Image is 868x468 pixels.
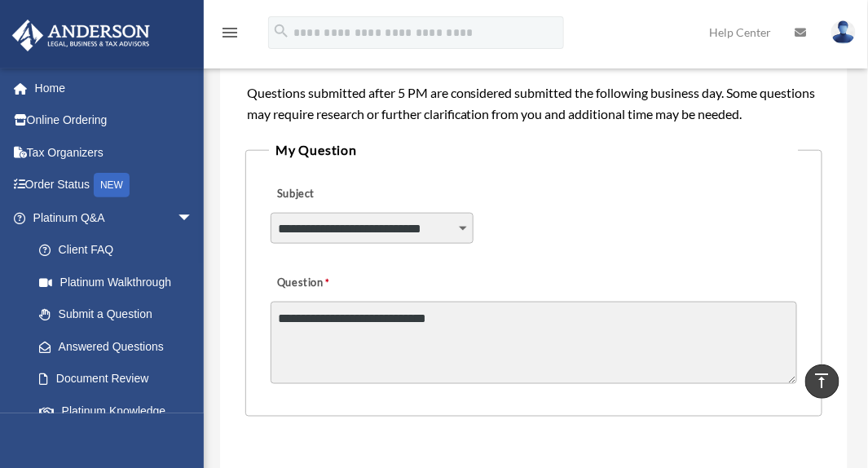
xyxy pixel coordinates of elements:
[269,139,799,161] legend: My Question
[272,22,290,40] i: search
[23,363,218,395] a: Document Review
[813,371,832,391] i: vertical_align_top
[23,395,218,447] a: Platinum Knowledge Room
[11,169,218,202] a: Order StatusNEW
[177,201,209,235] span: arrow_drop_down
[94,173,130,197] div: NEW
[23,330,218,363] a: Answered Questions
[7,20,155,51] img: Anderson Advisors Platinum Portal
[220,29,240,42] a: menu
[271,272,397,294] label: Question
[831,20,856,44] img: User Pic
[23,266,218,298] a: Platinum Walkthrough
[805,364,839,399] a: vertical_align_top
[11,104,218,137] a: Online Ordering
[11,136,218,169] a: Tax Organizers
[11,72,218,104] a: Home
[23,298,209,331] a: Submit a Question
[11,201,218,234] a: Platinum Q&Aarrow_drop_down
[23,234,218,267] a: Client FAQ
[271,183,425,205] label: Subject
[220,23,240,42] i: menu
